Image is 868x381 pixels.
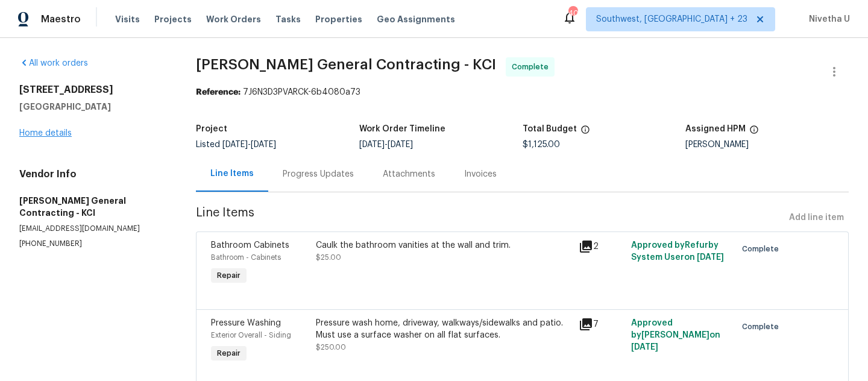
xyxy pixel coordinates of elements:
[222,140,248,149] span: [DATE]
[19,168,167,180] h4: Vendor Info
[512,61,553,73] span: Complete
[211,319,281,327] span: Pressure Washing
[211,241,289,250] span: Bathroom Cabinets
[697,253,724,262] span: [DATE]
[464,168,497,180] div: Invoices
[251,140,276,149] span: [DATE]
[804,13,850,25] span: Nivetha U
[196,207,784,229] span: Line Items
[210,168,254,180] div: Line Items
[19,101,167,113] h5: [GEOGRAPHIC_DATA]
[580,125,590,140] span: The total cost of line items that have been proposed by Opendoor. This sum includes line items th...
[283,168,354,180] div: Progress Updates
[523,125,577,133] h5: Total Budget
[19,195,167,219] h5: [PERSON_NAME] General Contracting - KCI
[377,13,455,25] span: Geo Assignments
[749,125,759,140] span: The hpm assigned to this work order.
[388,140,413,149] span: [DATE]
[685,140,849,149] div: [PERSON_NAME]
[196,88,241,96] b: Reference:
[523,140,560,149] span: $1,125.00
[359,140,413,149] span: -
[631,319,720,351] span: Approved by [PERSON_NAME] on
[196,125,227,133] h5: Project
[206,13,261,25] span: Work Orders
[211,254,281,261] span: Bathroom - Cabinets
[196,140,276,149] span: Listed
[316,254,341,261] span: $25.00
[19,84,167,96] h2: [STREET_ADDRESS]
[579,317,624,332] div: 7
[41,13,81,25] span: Maestro
[631,241,724,262] span: Approved by Refurby System User on
[579,239,624,254] div: 2
[742,243,784,255] span: Complete
[196,86,849,98] div: 7J6N3D3PVARCK-6b4080a73
[742,321,784,333] span: Complete
[316,239,571,251] div: Caulk the bathroom vanities at the wall and trim.
[631,343,658,351] span: [DATE]
[316,317,571,341] div: Pressure wash home, driveway, walkways/sidewalks and patio. Must use a surface washer on all flat...
[19,239,167,249] p: [PHONE_NUMBER]
[154,13,192,25] span: Projects
[212,347,245,359] span: Repair
[685,125,746,133] h5: Assigned HPM
[196,57,496,72] span: [PERSON_NAME] General Contracting - KCI
[19,224,167,234] p: [EMAIL_ADDRESS][DOMAIN_NAME]
[211,332,291,339] span: Exterior Overall - Siding
[315,13,362,25] span: Properties
[222,140,276,149] span: -
[596,13,747,25] span: Southwest, [GEOGRAPHIC_DATA] + 23
[275,15,301,24] span: Tasks
[115,13,140,25] span: Visits
[383,168,435,180] div: Attachments
[359,140,385,149] span: [DATE]
[316,344,346,351] span: $250.00
[19,59,88,68] a: All work orders
[568,7,577,19] div: 400
[19,129,72,137] a: Home details
[212,269,245,282] span: Repair
[359,125,445,133] h5: Work Order Timeline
